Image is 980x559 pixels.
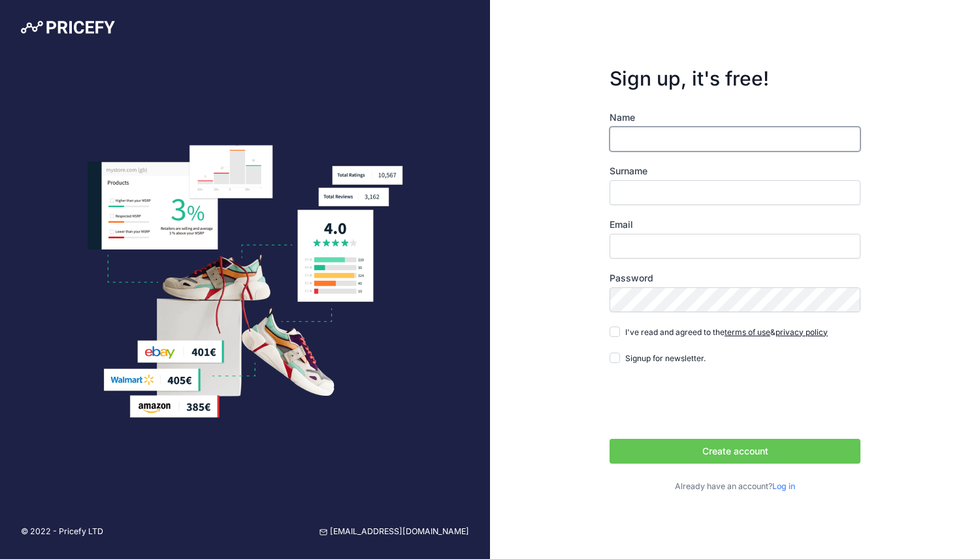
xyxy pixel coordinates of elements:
[21,21,115,34] img: Pricefy
[610,165,860,178] label: Surname
[610,377,808,428] iframe: reCAPTCHA
[610,481,860,493] p: Already have an account?
[625,353,706,363] span: Signup for newsletter.
[610,67,860,90] h3: Sign up, it's free!
[776,327,828,337] a: privacy policy
[725,327,770,337] a: terms of use
[319,526,469,538] a: [EMAIL_ADDRESS][DOMAIN_NAME]
[610,439,860,464] button: Create account
[610,272,860,285] label: Password
[772,481,795,491] a: Log in
[610,111,860,124] label: Name
[625,327,828,337] span: I've read and agreed to the &
[610,218,860,231] label: Email
[21,526,103,538] p: © 2022 - Pricefy LTD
